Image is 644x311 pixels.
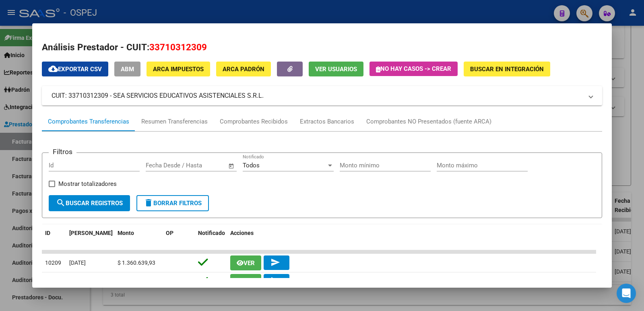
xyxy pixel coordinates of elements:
button: Borrar Filtros [136,195,209,211]
span: ARCA Padrón [223,66,264,73]
div: Resumen Transferencias [141,117,208,126]
span: Exportar CSV [48,66,102,73]
datatable-header-cell: Fecha T. [66,224,114,251]
datatable-header-cell: Monto [114,224,163,251]
span: Monto [118,230,134,236]
h2: Análisis Prestador - CUIT: [42,41,602,54]
span: Mostrar totalizadores [58,179,117,189]
span: [PERSON_NAME] [69,230,113,236]
span: OP [166,230,173,236]
div: Comprobantes Recibidos [220,117,288,126]
mat-panel-title: CUIT: 33710312309 - SEA SERVICIOS EDUCATIVOS ASISTENCIALES S.R.L. [52,91,583,101]
span: Notificado [198,230,225,236]
span: ABM [121,66,134,73]
button: Ver [230,255,261,270]
input: Fecha fin [186,162,225,169]
button: Buscar en Integración [464,62,550,76]
span: 33710312309 [149,42,207,52]
span: Buscar Registros [56,200,123,207]
span: $ 1.360.639,93 [118,260,155,266]
button: Exportar CSV [42,62,108,76]
datatable-header-cell: ID [42,224,66,251]
span: Borrar Filtros [144,200,202,207]
span: 10209 [45,260,61,266]
mat-icon: send [270,276,280,286]
div: Open Intercom Messenger [617,284,636,303]
mat-icon: delete [144,198,153,208]
span: Ver Usuarios [315,66,357,73]
span: Ver [244,260,255,267]
button: Ver [230,274,261,289]
button: ABM [114,62,140,76]
datatable-header-cell: Acciones [227,224,596,251]
h3: Filtros [49,146,76,157]
mat-icon: search [56,198,66,208]
span: No hay casos -> Crear [376,65,451,72]
div: Extractos Bancarios [300,117,354,126]
button: ARCA Padrón [216,62,271,76]
div: Comprobantes Transferencias [48,117,129,126]
button: Buscar Registros [49,195,130,211]
span: [DATE] [69,260,86,266]
button: ARCA Impuestos [147,62,210,76]
datatable-header-cell: Notificado [195,224,227,251]
button: No hay casos -> Crear [369,62,458,76]
span: Buscar en Integración [470,66,544,73]
mat-icon: cloud_download [48,64,58,74]
span: Acciones [230,230,254,236]
button: Ver Usuarios [309,62,363,76]
span: ID [45,230,50,236]
span: Ver [244,278,255,285]
input: Fecha inicio [146,162,178,169]
span: Todos [243,162,260,169]
div: Comprobantes NO Presentados (fuente ARCA) [366,117,491,126]
span: ARCA Impuestos [153,66,204,73]
button: Open calendar [227,161,236,171]
datatable-header-cell: OP [163,224,195,251]
mat-expansion-panel-header: CUIT: 33710312309 - SEA SERVICIOS EDUCATIVOS ASISTENCIALES S.R.L. [42,86,602,105]
mat-icon: send [270,257,280,267]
